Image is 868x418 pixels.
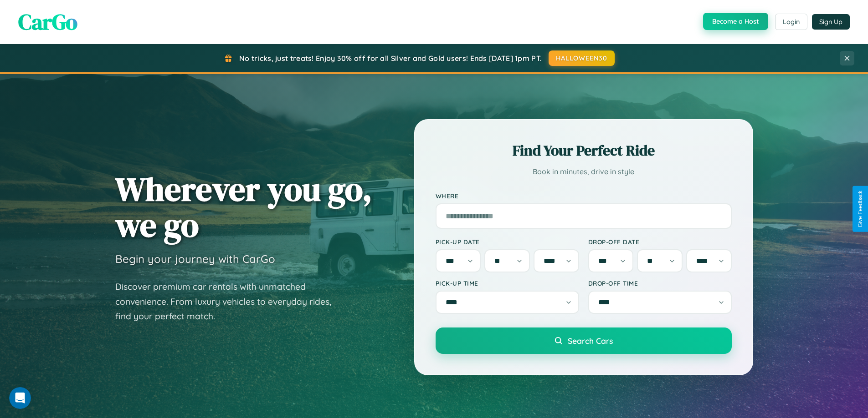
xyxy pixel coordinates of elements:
button: Sign Up [812,14,850,30]
div: Give Feedback [857,191,863,227]
button: Login [775,14,807,30]
p: Book in minutes, drive in style [436,165,732,178]
label: Where [436,192,732,200]
span: No tricks, just treats! Enjoy 30% off for all Silver and Gold users! Ends [DATE] 1pm PT. [239,54,542,63]
button: HALLOWEEN30 [549,50,615,66]
iframe: Intercom live chat [9,387,31,409]
label: Drop-off Time [588,279,732,287]
button: Become a Host [703,13,768,30]
h2: Find Your Perfect Ride [436,141,732,161]
span: CarGo [18,7,77,37]
p: Discover premium car rentals with unmatched convenience. From luxury vehicles to everyday rides, ... [115,279,343,324]
h1: Wherever you go, we go [115,171,372,243]
span: Search Cars [568,336,613,346]
label: Pick-up Date [436,238,579,246]
label: Drop-off Date [588,238,732,246]
h3: Begin your journey with CarGo [115,252,275,266]
label: Pick-up Time [436,279,579,287]
button: Search Cars [436,327,732,354]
